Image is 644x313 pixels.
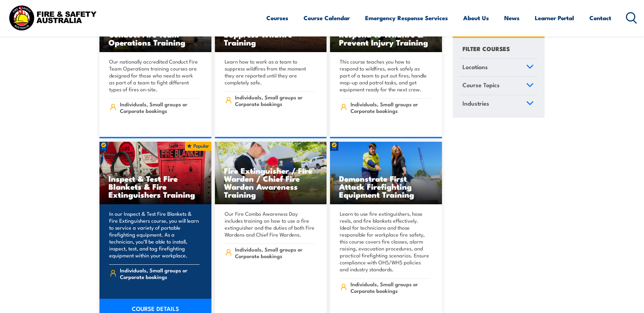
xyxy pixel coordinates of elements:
[304,9,350,27] a: Course Calendar
[330,142,442,204] a: Demonstrate First Attack Firefighting Equipment Training
[462,44,510,53] h4: FILTER COURSES
[266,9,288,27] a: Courses
[459,77,537,95] a: Course Topics
[225,58,315,86] p: Learn how to work as a team to suppress wildfires from the moment they are reported until they ar...
[351,101,430,114] span: Individuals, Small groups or Corporate bookings
[99,142,211,204] img: Inspect & Test Fire Blankets & Fire Extinguishers Training
[535,9,574,27] a: Learner Portal
[120,267,200,280] span: Individuals, Small groups or Corporate bookings
[459,59,537,77] a: Locations
[235,94,315,107] span: Individuals, Small groups or Corporate bookings
[459,95,537,113] a: Industries
[109,58,200,93] p: Our nationally accredited Conduct Fire Team Operations training courses are designed for those wh...
[225,210,315,238] p: Our Fire Combo Awareness Day includes training on how to use a fire extinguisher and the duties o...
[351,281,430,294] span: Individuals, Small groups or Corporate bookings
[330,142,442,204] img: Demonstrate First Attack Firefighting Equipment
[463,9,489,27] a: About Us
[365,9,448,27] a: Emergency Response Services
[235,246,315,259] span: Individuals, Small groups or Corporate bookings
[120,101,200,114] span: Individuals, Small groups or Corporate bookings
[215,142,327,204] a: Fire Extinguisher / Fire Warden / Chief Fire Warden Awareness Training
[462,99,489,108] span: Industries
[339,174,433,198] h3: Demonstrate First Attack Firefighting Equipment Training
[462,62,488,72] span: Locations
[339,30,433,46] h3: Respond to Wildfire & Prevent Injury Training
[224,166,318,198] h3: Fire Extinguisher / Fire Warden / Chief Fire Warden Awareness Training
[340,58,430,93] p: This course teaches you how to respond to wildfires, work safely as part of a team to put out fir...
[108,30,202,46] h3: Conduct Fire Team Operations Training
[109,210,200,259] p: In our Inspect & Test Fire Blankets & Fire Extinguishers course, you will learn to service a vari...
[340,210,430,273] p: Learn to use fire extinguishers, hose reels, and fire blankets effectively. Ideal for technicians...
[215,142,327,204] img: Fire Combo Awareness Day
[589,9,611,27] a: Contact
[504,9,520,27] a: News
[108,174,202,198] h3: Inspect & Test Fire Blankets & Fire Extinguishers Training
[224,30,318,46] h3: Suppress Wildfire Training
[462,81,500,90] span: Course Topics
